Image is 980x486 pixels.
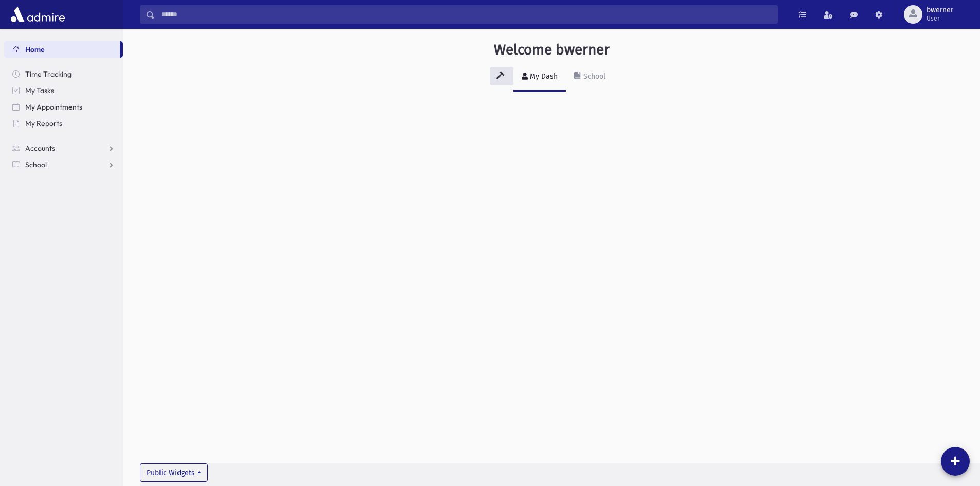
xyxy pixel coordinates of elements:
span: My Appointments [25,102,82,112]
a: School [4,156,123,173]
div: My Dash [528,72,558,81]
span: bwerner [926,6,953,14]
span: My Tasks [25,86,54,95]
span: Time Tracking [25,69,72,79]
span: School [25,160,47,169]
span: My Reports [25,119,62,128]
a: Time Tracking [4,66,123,82]
h3: Welcome bwerner [494,41,610,59]
a: Accounts [4,140,123,156]
button: Public Widgets [140,463,208,482]
a: Home [4,41,120,58]
span: User [926,14,953,23]
a: My Reports [4,115,123,132]
img: AdmirePro [8,4,67,25]
a: My Dash [513,63,566,92]
div: School [581,72,605,81]
a: My Tasks [4,82,123,99]
a: My Appointments [4,99,123,115]
span: Accounts [25,143,55,153]
span: Home [25,45,45,54]
a: School [566,63,614,92]
input: Search [155,5,777,24]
